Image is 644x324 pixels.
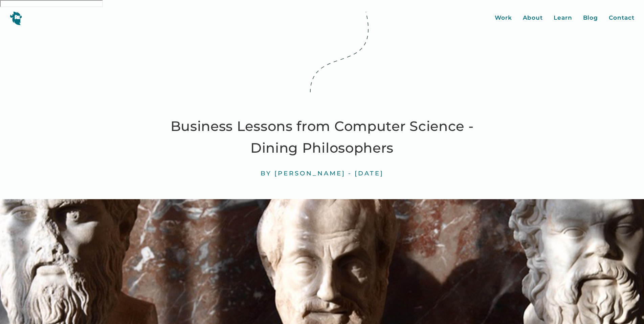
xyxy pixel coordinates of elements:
h1: Business Lessons from Computer Science - Dining Philosophers [170,115,474,159]
div: [PERSON_NAME] [274,170,346,177]
div: - [348,170,352,177]
a: Blog [583,14,598,22]
a: Learn [554,14,572,22]
img: yeti logo icon [10,11,22,25]
a: About [523,14,543,22]
a: Work [495,14,512,22]
div: By [261,170,272,177]
div: [DATE] [355,170,384,177]
a: Contact [609,14,634,22]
